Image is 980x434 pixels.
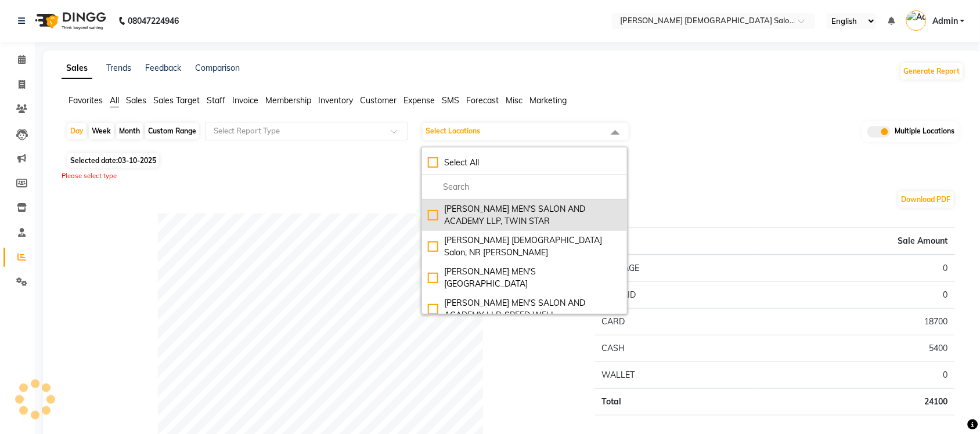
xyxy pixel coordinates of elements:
td: PREPAID [595,281,756,308]
td: 0 [756,255,955,282]
b: 08047224946 [128,5,179,37]
span: Misc [506,95,523,106]
div: [PERSON_NAME] MEN'S [GEOGRAPHIC_DATA] [428,266,621,290]
span: Forecast [466,95,499,106]
a: Feedback [145,63,181,73]
td: 0 [756,281,955,308]
span: Sales Target [153,95,200,106]
span: Expense [403,95,435,106]
a: Trends [106,63,131,73]
span: Multiple Locations [895,126,955,138]
div: Month [116,123,143,139]
a: Comparison [195,63,240,73]
span: Membership [265,95,311,106]
span: Select Locations [426,126,480,135]
span: Sales [126,95,146,106]
div: [PERSON_NAME] [DEMOGRAPHIC_DATA] Salon, NR [PERSON_NAME] [428,234,621,259]
td: Total [595,388,756,415]
th: Type [595,227,756,255]
div: [PERSON_NAME] MEN'S SALON AND ACADEMY LLP, SPEED WELL [428,297,621,321]
img: logo [30,5,109,37]
td: 0 [756,361,955,388]
div: Week [89,123,114,139]
div: [PERSON_NAME] MEN'S SALON AND ACADEMY LLP, TWIN STAR [428,203,621,227]
div: Please select type [62,171,964,181]
td: CASH [595,335,756,361]
td: 24100 [756,388,955,415]
span: All [110,95,119,106]
div: Day [67,123,87,139]
td: 18700 [756,308,955,335]
input: multiselect-search [428,181,621,193]
td: CARD [595,308,756,335]
td: PACKAGE [595,255,756,282]
span: Staff [207,95,225,106]
th: Sale Amount [756,227,955,255]
span: Inventory [318,95,353,106]
span: 03-10-2025 [118,156,156,165]
span: SMS [442,95,459,106]
td: WALLET [595,361,756,388]
span: Marketing [529,95,567,106]
img: Admin [906,10,927,31]
button: Download PDF [899,191,954,208]
span: Invoice [232,95,258,106]
span: Selected date: [67,153,159,168]
button: Generate Report [901,63,963,79]
td: 5400 [756,335,955,361]
div: Select All [428,157,621,169]
div: Custom Range [145,123,199,139]
span: Customer [360,95,397,106]
a: Sales [62,58,92,79]
span: Admin [932,15,958,27]
span: Favorites [69,95,103,106]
